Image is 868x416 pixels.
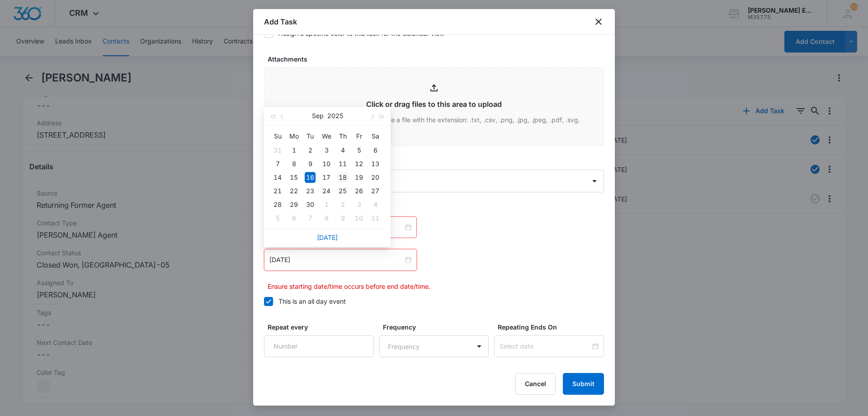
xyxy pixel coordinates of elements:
[288,145,299,156] div: 1
[269,171,286,184] td: 2025-09-14
[335,198,351,211] td: 2025-10-02
[367,198,383,211] td: 2025-10-04
[269,129,286,143] th: Su
[302,198,318,211] td: 2025-09-30
[269,143,286,157] td: 2025-08-31
[335,171,351,184] td: 2025-09-18
[278,296,346,306] div: This is an all day event
[337,158,348,169] div: 11
[272,172,283,183] div: 14
[318,198,335,211] td: 2025-10-01
[305,158,316,169] div: 9
[367,171,383,184] td: 2025-09-20
[288,172,299,183] div: 15
[305,199,316,210] div: 30
[370,199,381,210] div: 4
[302,184,318,198] td: 2025-09-23
[286,171,302,184] td: 2025-09-15
[272,145,283,156] div: 31
[286,211,302,225] td: 2025-10-06
[302,171,318,184] td: 2025-09-16
[337,172,348,183] div: 18
[370,145,381,156] div: 6
[500,341,590,351] input: Select date
[351,184,367,198] td: 2025-09-26
[354,213,364,224] div: 10
[286,143,302,157] td: 2025-09-01
[321,213,332,224] div: 8
[286,184,302,198] td: 2025-09-22
[593,16,604,27] button: close
[351,129,367,143] th: Fr
[370,213,381,224] div: 11
[351,157,367,171] td: 2025-09-12
[288,158,299,169] div: 8
[318,129,335,143] th: We
[354,199,364,210] div: 3
[354,145,364,156] div: 5
[337,145,348,156] div: 4
[351,211,367,225] td: 2025-10-10
[354,172,364,183] div: 19
[317,234,338,241] a: [DATE]
[268,282,604,291] p: Ensure starting date/time occurs before end date/time.
[370,172,381,183] div: 20
[272,158,283,169] div: 7
[272,199,283,210] div: 28
[272,186,283,196] div: 21
[302,143,318,157] td: 2025-09-02
[318,171,335,184] td: 2025-09-17
[288,186,299,196] div: 22
[268,203,608,213] label: Time span
[515,373,556,395] button: Cancel
[351,198,367,211] td: 2025-10-03
[286,129,302,143] th: Mo
[563,373,604,395] button: Submit
[321,186,332,196] div: 24
[370,158,381,169] div: 13
[268,157,608,166] label: Assigned to
[335,157,351,171] td: 2025-09-11
[335,211,351,225] td: 2025-10-09
[337,199,348,210] div: 2
[318,143,335,157] td: 2025-09-03
[264,335,374,357] input: Number
[305,145,316,156] div: 2
[288,199,299,210] div: 29
[327,107,343,125] button: 2025
[269,157,286,171] td: 2025-09-07
[264,16,297,27] h1: Add Task
[354,158,364,169] div: 12
[318,211,335,225] td: 2025-10-08
[367,143,383,157] td: 2025-09-06
[321,172,332,183] div: 17
[272,213,283,224] div: 5
[498,322,608,332] label: Repeating Ends On
[269,255,403,265] input: Sep 16, 2025
[288,213,299,224] div: 6
[351,143,367,157] td: 2025-09-05
[321,145,332,156] div: 3
[335,184,351,198] td: 2025-09-25
[351,171,367,184] td: 2025-09-19
[286,157,302,171] td: 2025-09-08
[321,158,332,169] div: 10
[370,186,381,196] div: 27
[367,211,383,225] td: 2025-10-11
[268,322,377,332] label: Repeat every
[337,213,348,224] div: 9
[318,184,335,198] td: 2025-09-24
[305,213,316,224] div: 7
[367,129,383,143] th: Sa
[286,198,302,211] td: 2025-09-29
[305,172,316,183] div: 16
[305,186,316,196] div: 23
[269,211,286,225] td: 2025-10-05
[335,143,351,157] td: 2025-09-04
[302,211,318,225] td: 2025-10-07
[302,157,318,171] td: 2025-09-09
[312,107,324,125] button: Sep
[354,186,364,196] div: 26
[269,198,286,211] td: 2025-09-28
[318,157,335,171] td: 2025-09-10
